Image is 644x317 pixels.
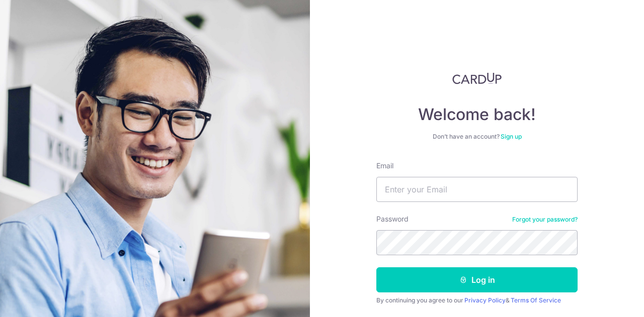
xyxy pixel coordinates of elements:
[376,296,578,304] div: By continuing you agree to our &
[376,267,578,292] button: Log in
[452,72,502,84] img: CardUp Logo
[501,133,522,140] a: Sign up
[464,296,506,304] a: Privacy Policy
[376,133,578,141] div: Don’t have an account?
[376,161,393,171] label: Email
[512,216,578,224] a: Forgot your password?
[376,214,409,224] label: Password
[376,104,578,125] h4: Welcome back!
[376,177,578,202] input: Enter your Email
[511,296,561,304] a: Terms Of Service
